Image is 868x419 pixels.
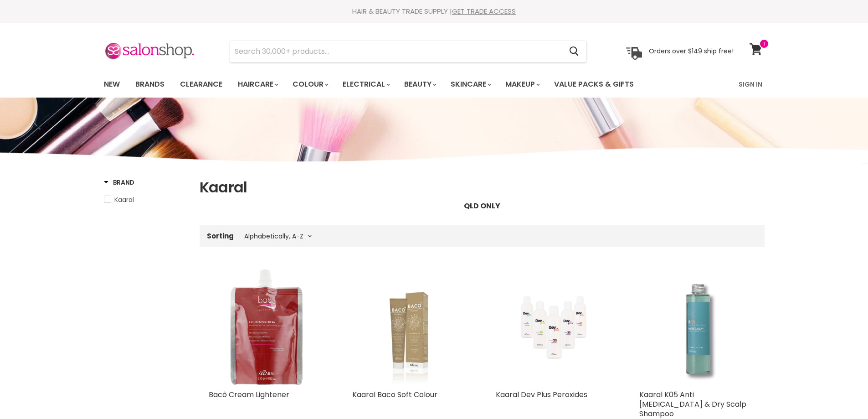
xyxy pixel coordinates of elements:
a: Skincare [444,75,497,94]
a: Kaaral Dev Plus Peroxides [496,269,612,385]
h3: Brand [104,178,135,187]
nav: Main [92,71,776,98]
button: Search [562,41,586,62]
input: Search [230,41,562,62]
img: Bacò Cream Lightener [230,269,303,385]
a: Bacò Cream Lightener [209,269,325,385]
ul: Main menu [97,71,687,98]
a: Colour [286,75,334,94]
a: Kaaral K05 Anti Dandruff & Dry Scalp Shampoo [639,269,755,385]
p: Orders over $149 ship free! [649,47,734,55]
a: Haircare [231,75,284,94]
a: Bacò Cream Lightener [209,389,289,400]
a: Kaaral Dev Plus Peroxides [496,389,587,400]
a: GET TRADE ACCESS [452,6,516,16]
img: Kaaral K05 Anti Dandruff & Dry Scalp Shampoo [663,269,730,385]
form: Product [230,41,587,62]
a: Electrical [336,75,395,94]
a: Kaaral K05 Anti [MEDICAL_DATA] & Dry Scalp Shampoo [639,389,746,419]
a: Brands [128,75,171,94]
a: Kaaral Baco Soft Colour [352,389,437,400]
a: Clearance [173,75,229,94]
img: Kaaral Dev Plus Peroxides [510,269,597,385]
a: Sign In [733,75,768,94]
a: Makeup [498,75,545,94]
div: HAIR & BEAUTY TRADE SUPPLY | [92,7,776,16]
a: Beauty [397,75,442,94]
h1: Kaaral [200,178,765,197]
img: Kaaral Baco Soft Colour [352,269,468,385]
a: Value Packs & Gifts [547,75,641,94]
a: Kaaral [104,195,188,205]
strong: QLD ONLY [464,201,500,211]
span: Kaaral [114,195,134,204]
a: New [97,75,127,94]
label: Sorting [207,232,234,240]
